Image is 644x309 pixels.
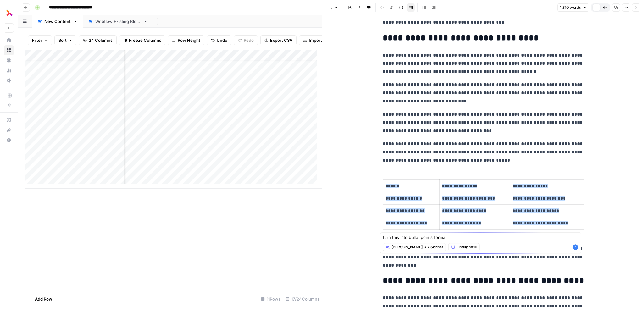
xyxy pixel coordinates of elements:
[4,35,14,45] a: Home
[270,37,292,43] span: Export CSV
[58,37,67,43] span: Sort
[25,294,56,304] button: Add Row
[448,243,480,251] button: Thoughtful
[83,15,153,28] a: Webflow Existing Blogs
[234,35,258,45] button: Redo
[35,296,52,302] span: Add Row
[4,125,14,135] div: What's new?
[129,37,161,43] span: Freeze Columns
[383,243,446,251] button: [PERSON_NAME] 3.7 Sonnet
[4,135,14,145] button: Help + Support
[383,234,579,240] textarea: turn this into bullet points format
[283,294,322,304] div: 17/24 Columns
[44,18,71,25] div: New Content
[32,15,83,28] a: New Content
[4,125,14,135] button: What's new?
[54,35,76,45] button: Sort
[79,35,117,45] button: 24 Columns
[557,3,589,12] button: 1,810 words
[299,35,336,45] button: Import CSV
[178,37,200,43] span: Row Height
[28,35,52,45] button: Filter
[4,55,14,65] a: Your Data
[32,37,42,43] span: Filter
[217,37,227,43] span: Undo
[560,5,581,10] span: 1,810 words
[168,35,204,45] button: Row Height
[119,35,165,45] button: Freeze Columns
[4,7,15,19] img: Thoughtful AI Content Engine Logo
[4,5,14,21] button: Workspace: Thoughtful AI Content Engine
[207,35,231,45] button: Undo
[258,294,283,304] div: 11 Rows
[244,37,254,43] span: Redo
[4,115,14,125] a: AirOps Academy
[4,45,14,55] a: Browse
[309,37,331,43] span: Import CSV
[4,75,14,86] a: Settings
[4,65,14,75] a: Usage
[457,244,477,250] span: Thoughtful
[89,37,113,43] span: 24 Columns
[260,35,297,45] button: Export CSV
[391,244,443,250] span: [PERSON_NAME] 3.7 Sonnet
[95,18,141,25] div: Webflow Existing Blogs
